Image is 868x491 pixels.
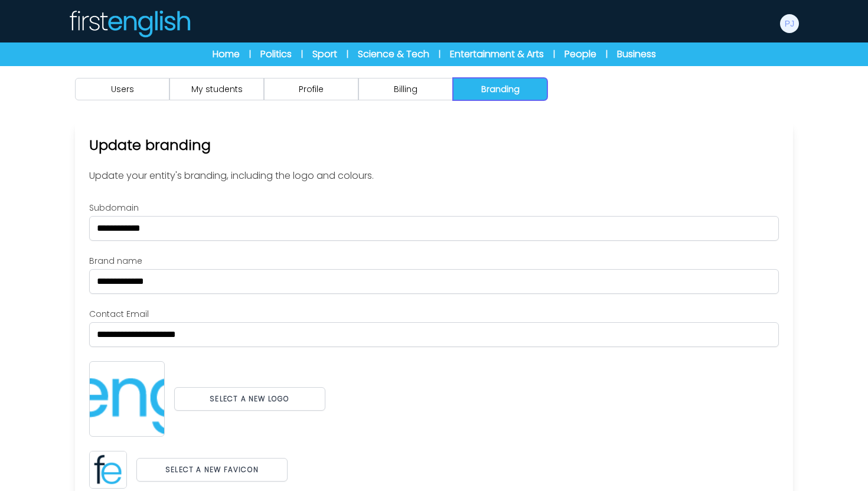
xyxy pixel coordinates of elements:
span: | [347,48,348,60]
a: Science & Tech [358,47,429,61]
label: Subdomain [89,202,779,214]
a: Politics [260,47,292,61]
button: Profile [264,78,358,100]
span: | [439,48,440,60]
button: Branding [453,78,547,100]
span: | [606,48,608,60]
img: Paul Jon [780,14,799,33]
h2: Update branding [89,136,779,155]
button: Select a new logo [174,387,325,411]
img: Current branding logo [89,361,165,437]
a: Sport [312,47,337,61]
img: Logo [68,9,191,38]
span: | [249,48,251,60]
p: Update your entity's branding, including the logo and colours. [89,169,779,183]
a: Home [213,47,240,61]
button: Select a new favicon [136,458,288,482]
span: | [301,48,303,60]
img: Current branding favicon [89,451,127,489]
a: Business [617,47,656,61]
a: Entertainment & Arts [450,47,544,61]
label: Contact Email [89,308,779,320]
button: My students [169,78,264,100]
label: Brand name [89,255,779,267]
button: Billing [358,78,453,100]
span: | [553,48,555,60]
a: People [564,47,596,61]
button: Users [75,78,169,100]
